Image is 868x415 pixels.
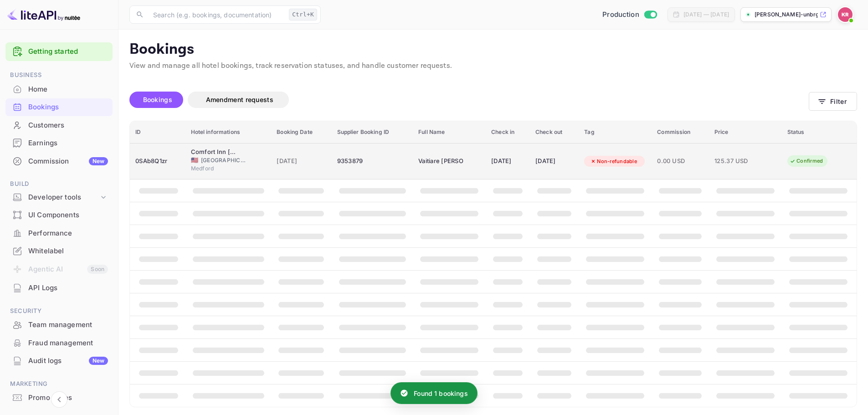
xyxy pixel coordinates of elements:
[332,121,413,143] th: Supplier Booking ID
[782,121,857,143] th: Status
[28,84,108,95] div: Home
[714,156,760,166] span: 125.37 USD
[5,117,113,133] a: Customers
[5,134,113,152] div: Earnings
[5,334,113,352] div: Fraud management
[130,121,185,143] th: ID
[5,179,113,189] span: Build
[5,225,113,241] a: Performance
[5,206,113,224] div: UI Components
[5,190,113,205] div: Developer tools
[5,42,113,61] div: Getting started
[191,164,236,173] span: Medford
[277,156,326,166] span: [DATE]
[271,121,331,143] th: Booking Date
[28,320,108,330] div: Team management
[143,96,172,103] span: Bookings
[130,121,857,407] table: booking table
[5,153,113,170] div: CommissionNew
[530,121,579,143] th: Check out
[5,98,113,116] div: Bookings
[5,206,113,223] a: UI Components
[28,138,108,149] div: Earnings
[5,352,113,370] div: Audit logsNew
[602,10,639,20] span: Production
[28,228,108,239] div: Performance
[28,102,108,113] div: Bookings
[191,157,198,163] span: United States of America
[599,10,660,20] div: Switch to Sandbox mode
[28,338,108,348] div: Fraud management
[28,283,108,293] div: API Logs
[5,153,113,169] a: CommissionNew
[51,391,67,408] button: Collapse navigation
[809,92,857,111] button: Filter
[206,96,273,103] span: Amendment requests
[28,393,108,403] div: Promo codes
[185,121,272,143] th: Hotel informations
[5,389,113,407] div: Promo codes
[7,7,80,22] img: LiteAPI logo
[129,61,857,72] p: View and manage all hotel bookings, track reservation statuses, and handle customer requests.
[5,242,113,259] a: Whitelabel
[337,154,408,169] div: 9353879
[652,121,709,143] th: Commission
[709,121,782,143] th: Price
[491,154,524,169] div: [DATE]
[5,117,113,134] div: Customers
[28,156,108,167] div: Commission
[838,7,853,22] img: Kobus Roux
[191,148,236,157] div: Comfort Inn Medford - Long Island
[5,81,113,97] a: Home
[28,356,108,366] div: Audit logs
[5,70,113,80] span: Business
[28,210,108,220] div: UI Components
[28,192,99,203] div: Developer tools
[129,41,857,59] p: Bookings
[5,134,113,151] a: Earnings
[418,154,464,169] div: Vaitiare Salgado
[5,98,113,115] a: Bookings
[5,242,113,260] div: Whitelabel
[5,306,113,316] span: Security
[535,154,573,169] div: [DATE]
[28,120,108,131] div: Customers
[89,157,108,165] div: New
[584,156,643,167] div: Non-refundable
[201,156,247,164] span: [GEOGRAPHIC_DATA]
[289,9,317,20] div: Ctrl+K
[784,155,829,167] div: Confirmed
[413,121,486,143] th: Full Name
[28,46,108,57] a: Getting started
[755,10,818,19] p: [PERSON_NAME]-unbrg.[PERSON_NAME]...
[5,225,113,242] div: Performance
[414,389,467,398] p: Found 1 bookings
[5,379,113,389] span: Marketing
[5,316,113,333] a: Team management
[5,279,113,297] div: API Logs
[148,5,285,24] input: Search (e.g. bookings, documentation)
[5,334,113,351] a: Fraud management
[28,246,108,256] div: Whitelabel
[579,121,652,143] th: Tag
[486,121,530,143] th: Check in
[5,352,113,369] a: Audit logsNew
[5,81,113,98] div: Home
[5,316,113,334] div: Team management
[5,279,113,296] a: API Logs
[135,154,180,169] div: 0SAb8Q1zr
[89,357,108,365] div: New
[657,156,704,166] span: 0.00 USD
[129,92,809,108] div: account-settings tabs
[683,10,729,19] div: [DATE] — [DATE]
[5,389,113,406] a: Promo codes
